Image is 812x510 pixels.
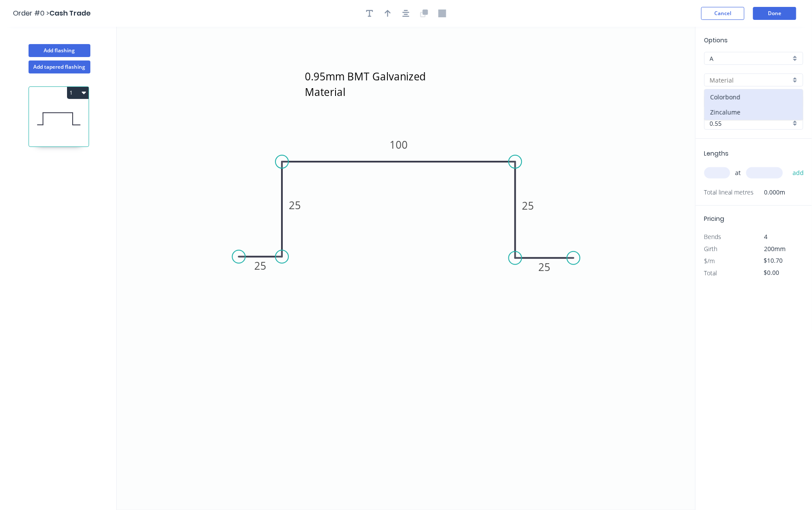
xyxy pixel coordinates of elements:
span: Bends [704,233,722,241]
span: Total [704,269,717,277]
button: Add tapered flashing [29,61,90,73]
button: Done [753,7,796,20]
span: 200mm [764,245,786,253]
span: Lengths [704,149,729,158]
span: Pricing [704,214,725,223]
tspan: 25 [522,199,534,213]
div: Zincalume [705,105,803,120]
tspan: 100 [390,137,408,152]
span: 4 [764,233,768,241]
span: Total lineal metres [704,186,754,198]
span: Cash Trade [49,8,91,18]
button: add [788,166,809,180]
button: 1 [67,87,89,99]
span: Options [704,36,728,45]
span: Order #0 > [13,8,49,18]
input: Price level [710,54,791,63]
tspan: 25 [289,198,301,212]
input: Thickness [710,119,791,128]
span: 0.000m [754,186,786,198]
tspan: 25 [538,260,550,274]
span: $/m [704,257,715,265]
div: Colorbond [705,89,803,105]
button: Add flashing [29,44,90,57]
textarea: 0.95mm BMT Galvanized Material [303,72,460,102]
button: Cancel [701,7,745,20]
tspan: 25 [254,258,266,273]
span: at [735,167,741,179]
input: Material [710,76,791,85]
span: Girth [704,245,718,253]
